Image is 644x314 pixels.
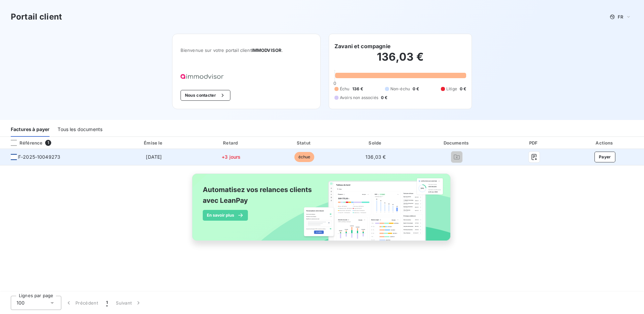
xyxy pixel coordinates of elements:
span: 1 [45,140,51,146]
div: Actions [567,139,643,146]
span: échue [294,152,315,162]
h2: 136,03 € [334,50,466,70]
span: Litige [446,86,457,92]
button: Précédent [61,296,102,310]
div: Tous les documents [58,123,102,137]
img: banner [186,169,458,252]
span: 100 [17,300,25,306]
div: PDF [504,139,565,146]
span: FR [618,14,623,20]
button: Nous contacter [181,90,230,101]
button: Payer [594,152,615,162]
span: 0 [333,81,336,86]
span: 1 [106,300,108,306]
div: Retard [195,139,267,146]
span: [DATE] [146,154,162,160]
button: 1 [102,296,112,310]
span: 136,03 € [365,154,386,160]
span: Non-échu [390,86,410,92]
span: 136 € [352,86,363,92]
button: Suivant [112,296,146,310]
div: Référence [5,140,42,146]
div: Statut [269,139,339,146]
span: 0 € [381,95,387,101]
span: Avoirs non associés [340,95,378,101]
div: Émise le [115,139,193,146]
h3: Portail client [11,11,62,23]
span: F-2025-10049273 [18,154,60,160]
span: +3 jours [222,154,240,160]
h6: Zavani et compagnie [334,42,391,50]
span: IMMODVISOR [252,48,282,53]
span: 0 € [413,86,419,92]
div: Documents [412,139,501,146]
span: Échu [340,86,350,92]
div: Factures à payer [11,123,50,137]
img: Company logo [181,74,224,79]
span: Bienvenue sur votre portail client . [181,48,312,53]
div: Solde [342,139,410,146]
span: 0 € [460,86,466,92]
